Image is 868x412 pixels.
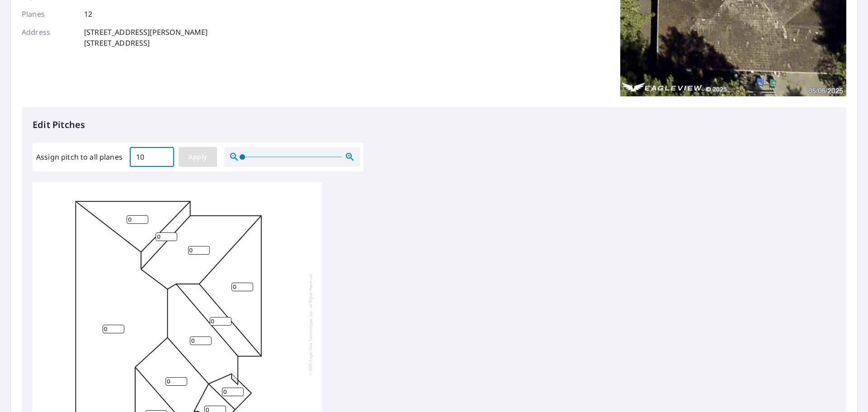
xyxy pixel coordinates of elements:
[36,152,123,162] label: Assign pitch to all planes
[186,152,210,163] span: Apply
[130,144,174,170] input: 00.0
[84,9,92,19] p: 12
[84,27,208,48] p: [STREET_ADDRESS][PERSON_NAME] [STREET_ADDRESS]
[22,27,76,48] p: Address
[179,147,217,167] button: Apply
[22,9,76,19] p: Planes
[33,118,835,132] p: Edit Pitches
